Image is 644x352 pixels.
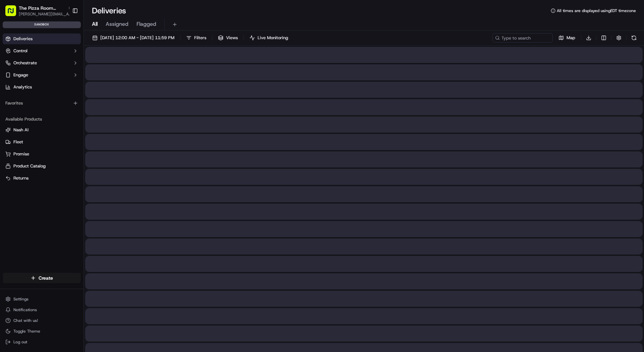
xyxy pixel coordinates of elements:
[92,5,126,16] h1: Deliveries
[492,33,553,43] input: Type to search
[13,151,29,157] span: Promise
[3,70,81,80] button: Engage
[5,139,78,145] a: Fleet
[3,305,81,314] button: Notifications
[106,20,128,28] span: Assigned
[100,35,174,41] span: [DATE] 12:00 AM - [DATE] 11:59 PM
[13,339,27,345] span: Log out
[215,33,241,43] button: Views
[3,21,81,28] div: sandbox
[3,98,81,109] div: Favorites
[92,20,98,28] span: All
[3,149,81,159] button: Promise
[13,127,29,133] span: Nash AI
[5,175,78,181] a: Returns
[3,316,81,325] button: Chat with us!
[13,139,23,145] span: Fleet
[3,137,81,147] button: Fleet
[3,114,81,125] div: Available Products
[183,33,209,43] button: Filters
[557,8,636,13] span: All times are displayed using EDT timezone
[13,36,33,42] span: Deliveries
[3,327,81,336] button: Toggle Theme
[226,35,238,41] span: Views
[3,273,81,283] button: Create
[3,125,81,135] button: Nash AI
[3,82,81,92] a: Analytics
[258,35,288,41] span: Live Monitoring
[3,3,69,19] button: The Pizza Room [GEOGRAPHIC_DATA][PERSON_NAME][EMAIL_ADDRESS][DOMAIN_NAME]
[13,84,32,90] span: Analytics
[3,173,81,184] button: Returns
[137,20,156,28] span: Flagged
[5,163,78,169] a: Product Catalog
[13,175,29,181] span: Returns
[5,151,78,157] a: Promise
[13,60,37,66] span: Orchestrate
[567,35,575,41] span: Map
[13,318,38,323] span: Chat with us!
[13,48,28,54] span: Control
[3,58,81,68] button: Orchestrate
[19,11,72,17] button: [PERSON_NAME][EMAIL_ADDRESS][DOMAIN_NAME]
[3,33,81,44] a: Deliveries
[5,127,78,133] a: Nash AI
[13,296,29,302] span: Settings
[3,161,81,171] button: Product Catalog
[19,5,65,11] button: The Pizza Room [GEOGRAPHIC_DATA]
[39,275,53,281] span: Create
[13,307,37,312] span: Notifications
[555,33,578,43] button: Map
[3,46,81,56] button: Control
[194,35,206,41] span: Filters
[629,33,639,43] button: Refresh
[13,72,28,78] span: Engage
[89,33,177,43] button: [DATE] 12:00 AM - [DATE] 11:59 PM
[3,294,81,304] button: Settings
[3,337,81,347] button: Log out
[13,329,40,334] span: Toggle Theme
[247,33,291,43] button: Live Monitoring
[13,163,46,169] span: Product Catalog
